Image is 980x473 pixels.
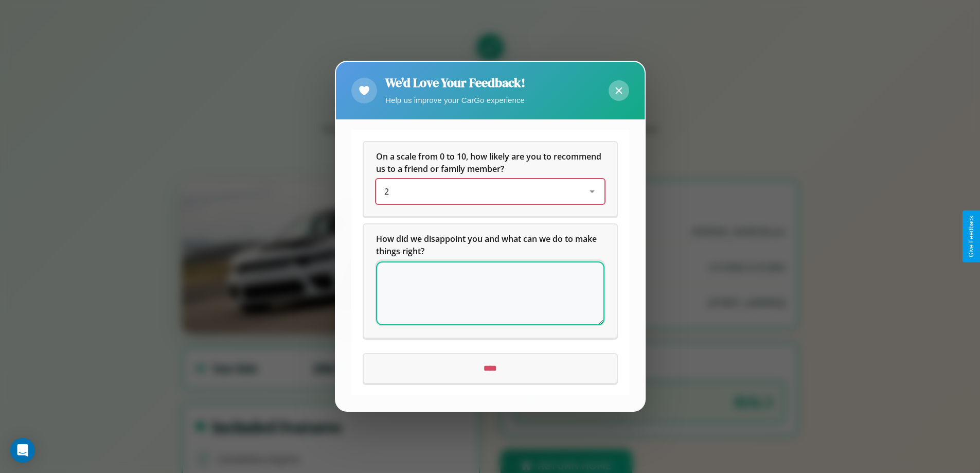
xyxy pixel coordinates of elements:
div: On a scale from 0 to 10, how likely are you to recommend us to a friend or family member? [364,143,617,217]
span: 2 [384,186,389,198]
h2: We'd Love Your Feedback! [385,74,525,91]
p: Help us improve your CarGo experience [385,93,525,107]
div: On a scale from 0 to 10, how likely are you to recommend us to a friend or family member? [376,180,604,204]
span: How did we disappoint you and what can we do to make things right? [376,234,599,257]
div: Open Intercom Messenger [10,438,35,463]
h5: On a scale from 0 to 10, how likely are you to recommend us to a friend or family member? [376,151,604,176]
span: On a scale from 0 to 10, how likely are you to recommend us to a friend or family member? [376,151,603,175]
div: Give Feedback [968,216,975,257]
